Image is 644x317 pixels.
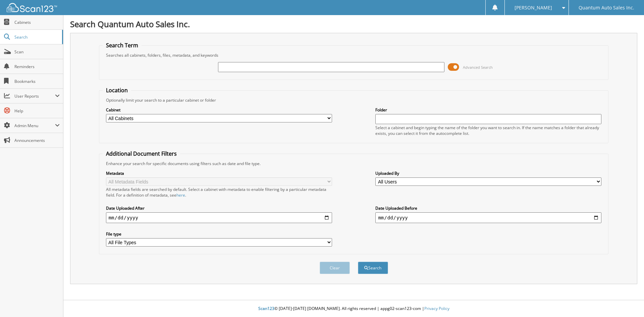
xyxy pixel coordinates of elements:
[106,170,332,176] label: Metadata
[515,6,552,10] span: [PERSON_NAME]
[7,3,57,12] img: scan123-logo-white.svg
[106,231,332,237] label: File type
[14,34,59,40] span: Search
[579,6,634,10] span: Quantum Auto Sales Inc.
[70,18,637,30] h1: Search Quantum Auto Sales Inc.
[103,97,605,103] div: Optionally limit your search to a particular cabinet or folder
[14,64,60,69] span: Reminders
[14,138,60,143] span: Announcements
[14,19,60,25] span: Cabinets
[63,301,644,317] div: © [DATE]-[DATE] [DOMAIN_NAME]. All rights reserved | appg02-scan123-com |
[14,93,55,99] span: User Reports
[106,205,332,211] label: Date Uploaded After
[103,161,605,166] div: Enhance your search for specific documents using filters such as date and file type.
[103,87,131,94] legend: Location
[375,205,601,211] label: Date Uploaded Before
[106,187,332,198] div: All metadata fields are searched by default. Select a cabinet with metadata to enable filtering b...
[463,65,493,70] span: Advanced Search
[320,262,350,274] button: Clear
[375,170,601,176] label: Uploaded By
[176,192,185,198] a: here
[424,306,449,311] a: Privacy Policy
[103,42,142,49] legend: Search Term
[14,108,60,114] span: Help
[106,107,332,113] label: Cabinet
[358,262,388,274] button: Search
[375,107,601,113] label: Folder
[103,52,605,58] div: Searches all cabinets, folders, files, metadata, and keywords
[14,123,55,128] span: Admin Menu
[106,212,332,223] input: start
[375,125,601,136] div: Select a cabinet and begin typing the name of the folder you want to search in. If the name match...
[103,150,180,157] legend: Additional Document Filters
[375,212,601,223] input: end
[14,49,60,55] span: Scan
[14,78,60,84] span: Bookmarks
[258,306,274,311] span: Scan123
